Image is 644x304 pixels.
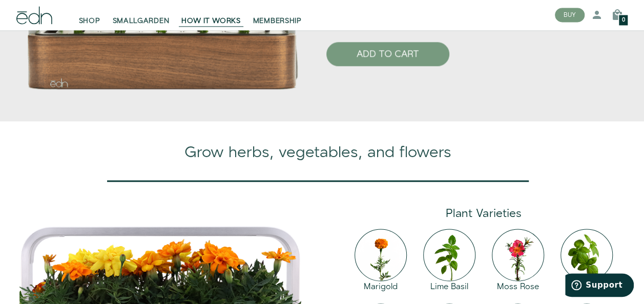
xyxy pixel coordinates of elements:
[565,273,634,299] iframe: Opens a widget where you can find more information
[79,16,100,27] span: SHOP
[247,4,308,27] a: MEMBERSHIP
[423,229,475,281] img: edn-_0013_lime-basil_2048x.png
[73,4,107,27] a: SHOP
[555,8,585,23] button: BUY
[107,4,176,27] a: SMALLGARDEN
[355,281,407,293] div: Marigold
[326,42,449,67] button: ADD TO CART
[560,281,613,293] div: Basil
[492,281,544,293] div: Moss Rose
[355,205,613,221] div: Plant Varieties
[113,16,170,27] span: SMALLGARDEN
[253,16,302,27] span: MEMBERSHIP
[560,229,613,281] img: edn-_0007_basil_2048x.png
[492,229,544,281] img: edn-_0008_moss-rose_2048x.png
[16,142,619,164] div: Grow herbs, vegetables, and flowers
[181,16,240,27] span: HOW IT WORKS
[355,229,407,281] img: edn-_0012_marigold_4f71d701-4fa6-4027-a6db-762028427113_2048x.png
[423,281,475,293] div: Lime Basil
[622,18,625,24] span: 0
[175,4,246,27] a: HOW IT WORKS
